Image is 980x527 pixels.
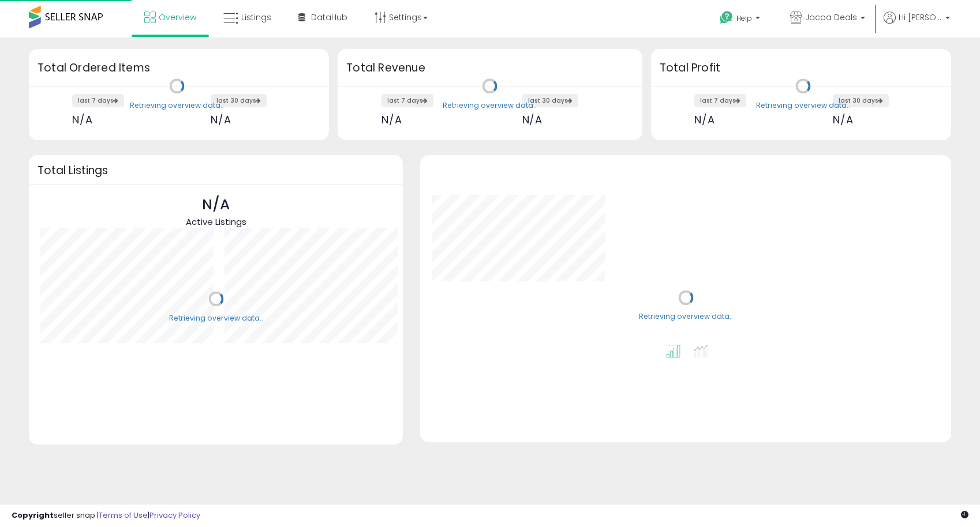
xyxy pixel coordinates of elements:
div: Retrieving overview data.. [639,312,733,322]
span: Hi [PERSON_NAME] [899,12,942,23]
div: Retrieving overview data.. [130,100,224,111]
span: DataHub [311,12,347,23]
span: Overview [159,12,196,23]
a: Hi [PERSON_NAME] [884,12,950,37]
span: Jacoa Deals [805,12,857,23]
div: Retrieving overview data.. [443,100,537,111]
span: Help [736,13,752,23]
strong: Copyright [12,510,54,521]
div: Retrieving overview data.. [169,313,263,323]
div: Retrieving overview data.. [756,100,850,111]
div: seller snap | | [12,510,200,521]
a: Help [710,2,772,37]
span: Listings [241,12,271,23]
i: Get Help [719,10,734,25]
a: Terms of Use [99,510,148,521]
a: Privacy Policy [149,510,200,521]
